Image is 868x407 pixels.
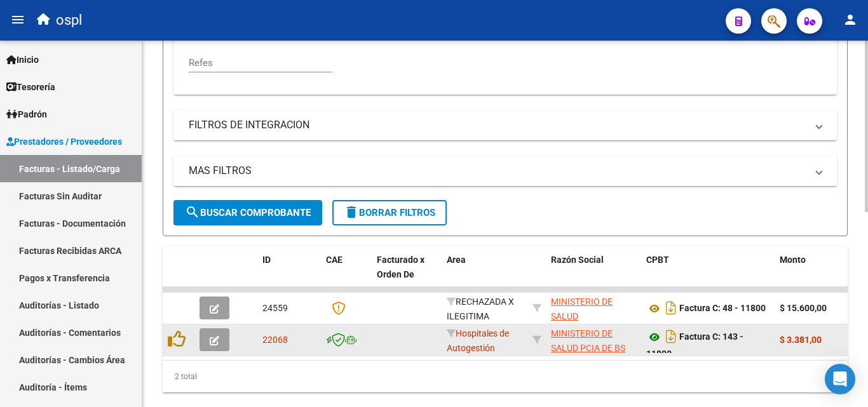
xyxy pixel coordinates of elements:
span: ospl [56,6,82,34]
mat-icon: person [843,12,858,27]
span: 24559 [262,303,288,313]
span: Tesorería [6,80,55,94]
strong: $ 15.600,00 [780,303,827,313]
strong: Factura C: 143 - 11800 [646,332,743,359]
span: 22068 [262,335,288,345]
i: Descargar documento [663,326,679,347]
span: Facturado x Orden De [377,255,424,279]
mat-panel-title: FILTROS DE INTEGRACION [189,118,806,132]
datatable-header-cell: CAE [321,246,372,302]
mat-expansion-panel-header: FILTROS DE INTEGRACION [173,110,837,140]
datatable-header-cell: CPBT [641,246,775,302]
mat-expansion-panel-header: MAS FILTROS [173,156,837,186]
span: ID [262,255,271,265]
mat-icon: menu [10,12,25,27]
strong: $ 3.381,00 [780,335,822,345]
span: Razón Social [551,255,604,265]
mat-panel-title: MAS FILTROS [189,164,806,178]
mat-icon: delete [344,204,359,220]
datatable-header-cell: ID [257,246,321,302]
span: Borrar Filtros [344,207,435,218]
mat-icon: search [185,204,200,220]
span: Area [447,255,466,265]
strong: Factura C: 48 - 11800 [679,304,766,314]
span: Inicio [6,53,39,67]
div: Open Intercom Messenger [825,364,855,394]
datatable-header-cell: Monto [775,246,851,302]
datatable-header-cell: Area [442,246,527,302]
span: Prestadores / Proveedores [6,135,122,149]
button: Borrar Filtros [332,200,447,225]
span: Buscar Comprobante [185,207,311,218]
span: RECHAZADA X ILEGITIMA [447,297,514,321]
div: 2 total [163,361,848,392]
span: Padrón [6,107,47,121]
div: 30626983398 [551,326,636,353]
span: CAE [326,255,342,265]
datatable-header-cell: Facturado x Orden De [372,246,442,302]
button: Buscar Comprobante [173,200,322,225]
span: CPBT [646,255,669,265]
span: Monto [780,255,806,265]
div: 30999257182 [551,295,636,321]
span: MINISTERIO DE SALUD [551,297,613,321]
datatable-header-cell: Razón Social [546,246,641,302]
span: Hospitales de Autogestión [447,328,509,353]
span: MINISTERIO DE SALUD PCIA DE BS AS O. P. [551,328,625,368]
i: Descargar documento [663,298,679,318]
